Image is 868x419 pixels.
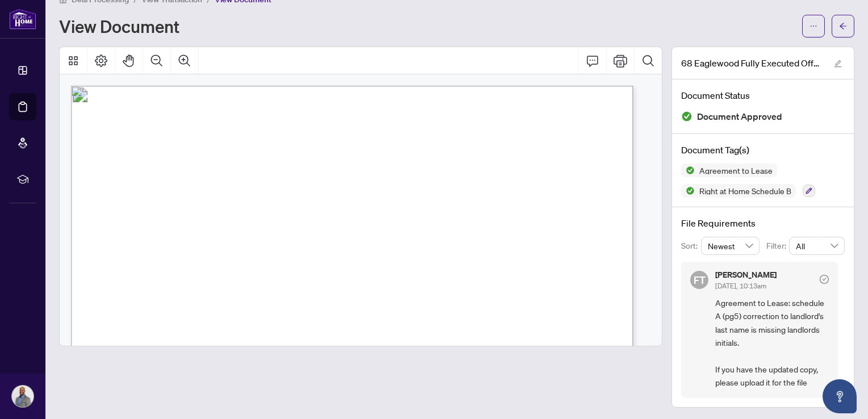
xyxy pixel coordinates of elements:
[681,216,845,230] h4: File Requirements
[697,109,782,124] span: Document Approved
[681,89,845,102] h4: Document Status
[681,164,695,177] img: Status Icon
[708,237,753,254] span: Newest
[715,271,777,279] h5: [PERSON_NAME]
[823,379,857,413] button: Open asap
[796,237,838,254] span: All
[59,17,180,35] h1: View Document
[9,9,36,30] img: logo
[695,166,777,174] span: Agreement to Lease
[695,187,796,195] span: Right at Home Schedule B
[681,240,701,252] p: Sort:
[12,386,34,407] img: Profile Icon
[809,22,817,30] span: ellipsis
[694,272,706,288] span: FT
[766,240,789,252] p: Filter:
[681,111,692,122] img: Document Status
[839,22,847,30] span: arrow-left
[681,143,845,157] h4: Document Tag(s)
[681,184,695,198] img: Status Icon
[834,60,842,68] span: edit
[820,275,829,284] span: check-circle
[681,56,823,70] span: 68 Eaglewood Fully Executed Offer to Lease.pdf
[715,282,766,290] span: [DATE], 10:13am
[715,296,829,389] span: Agreement to Lease: schedule A (pg5) correction to landlord's last name is missing landlords init...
